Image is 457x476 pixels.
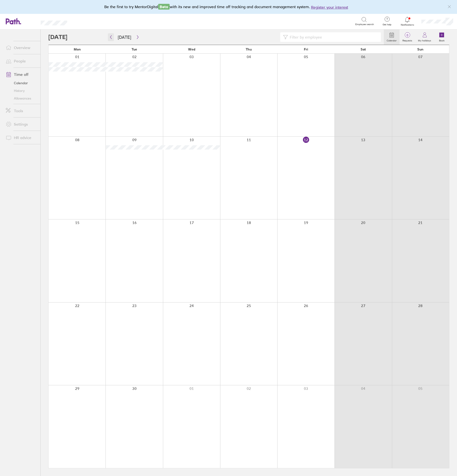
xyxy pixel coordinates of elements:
[74,47,81,51] span: Mon
[288,33,378,42] input: Filter by employee
[246,47,252,51] span: Thu
[400,16,415,26] a: Notifications
[436,38,447,42] label: Book
[2,79,40,87] a: Calendar
[417,47,424,51] span: Sun
[415,38,434,42] label: My holidays
[434,29,449,45] a: Book
[132,47,137,51] span: Tue
[2,106,40,116] a: Tools
[355,23,374,26] span: Employee search
[415,29,434,45] a: My holidays
[2,43,40,52] a: Overview
[158,4,170,10] span: Beta
[400,38,415,42] label: Requests
[311,4,348,10] button: Register your interest
[379,23,395,26] span: Get help
[104,4,353,10] div: Be the first to try MentorDigital with its new and improved time off tracking and document manage...
[400,23,415,26] span: Notifications
[384,29,400,45] a: Calendar
[2,56,40,66] a: People
[188,47,195,51] span: Wed
[80,19,92,23] div: Search
[2,87,40,95] a: History
[2,119,40,129] a: Settings
[400,29,415,45] a: 0Requests
[400,33,415,37] span: 0
[384,38,400,42] label: Calendar
[2,133,40,142] a: HR advice
[2,70,40,79] a: Time off
[361,47,366,51] span: Sat
[114,33,135,41] button: [DATE]
[304,47,308,51] span: Fri
[2,95,40,102] a: Allowances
